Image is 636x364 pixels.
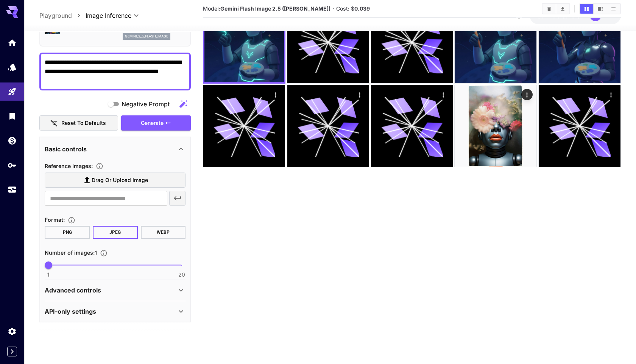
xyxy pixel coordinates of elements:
button: Choose the file format for the output image. [65,216,78,224]
div: API Keys [8,160,17,170]
img: 9k= [455,85,536,167]
div: Basic controls [45,140,185,158]
b: 0.039 [354,5,370,12]
a: Playground [39,11,72,20]
button: Expand sidebar [7,347,17,356]
span: credits left [557,12,584,19]
span: 1 [47,271,50,278]
p: API-only settings [45,307,96,316]
button: Reset to defaults [39,115,118,131]
label: Drag or upload image [45,173,185,188]
nav: breadcrumb [39,11,86,20]
button: Upload a reference image to guide the result. This is needed for Image-to-Image or Inpainting. Su... [93,163,106,170]
div: Actions [270,89,281,100]
p: · [332,4,334,13]
span: Image Inference [86,11,131,20]
span: Generate [141,118,164,128]
div: Advanced controls [45,282,185,300]
img: Z [204,3,284,82]
div: Library [8,109,17,118]
img: 2Q== [455,2,536,83]
span: Number of images : 1 [45,250,97,256]
button: Show media in video view [594,4,607,14]
span: Negative Prompt [122,100,170,109]
button: Specify how many images to generate in a single request. Each image generation will be charged se... [97,249,111,257]
b: Gemini Flash Image 2.5 ([PERSON_NAME]) [220,5,330,12]
p: Advanced controls [45,286,101,295]
button: Show media in list view [607,4,620,14]
button: PNG [45,226,90,239]
div: API-only settings [45,302,185,320]
div: Actions [521,89,533,100]
div: Actions [605,89,617,100]
div: Models [8,62,17,72]
div: Actions [354,89,365,100]
span: 20 [178,271,185,278]
div: Clear AllDownload All [542,3,570,14]
button: Generate [121,115,191,131]
span: Drag or upload image [92,176,148,185]
div: Wallet [8,136,17,145]
div: Actions [438,89,449,100]
span: Format : [45,217,65,223]
span: Model: [203,5,330,12]
img: 2Q== [539,2,620,83]
p: gemini_2_5_flash_image [125,34,168,39]
button: Download All [556,4,569,14]
button: Show media in grid view [580,4,593,14]
div: Playground [8,84,17,94]
div: Settings [8,327,17,336]
span: Reference Images : [45,163,93,169]
span: Cost: $ [336,5,370,12]
span: $32.26 [537,12,557,19]
button: Clear All [542,4,556,14]
div: Home [8,38,17,47]
button: WEBP [141,226,186,239]
p: Basic controls [45,145,87,154]
button: JPEG [93,226,138,239]
div: Usage [8,185,17,194]
div: Show media in grid viewShow media in video viewShow media in list view [579,3,621,14]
